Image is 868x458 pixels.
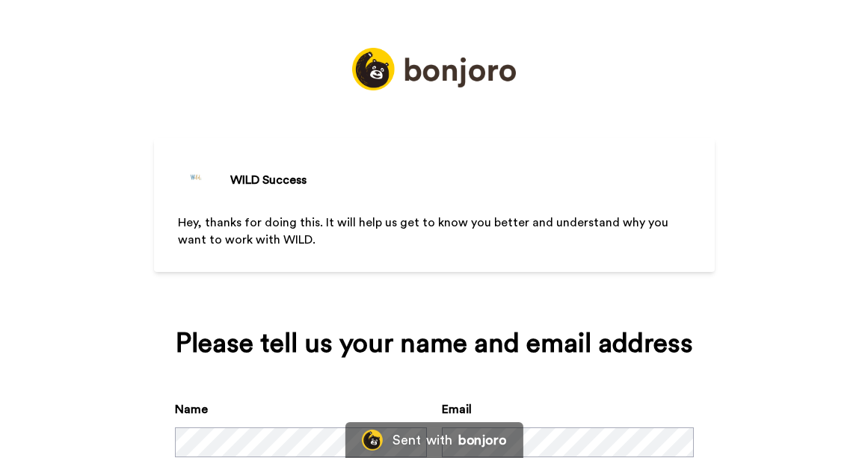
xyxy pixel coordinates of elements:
div: bonjoro [458,433,506,447]
label: Email [442,400,472,418]
span: Hey, thanks for doing this. It will help us get to know you better and understand why you want to... [178,217,671,246]
div: Sent with [393,433,452,447]
div: Please tell us your name and email address [175,329,694,359]
label: Name [175,400,208,418]
img: https://static.bonjoro.com/bd49e69c0100e95308e6bb072f4f3884db896bc2/assets/images/logos/logo_full... [352,48,517,90]
a: Bonjoro LogoSent withbonjoro [345,422,523,458]
img: Bonjoro Logo [361,430,382,451]
div: WILD Success [230,171,307,189]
